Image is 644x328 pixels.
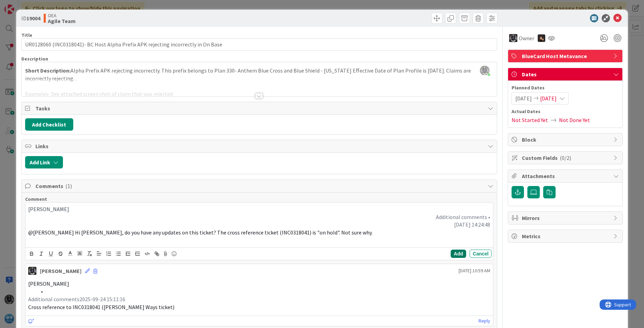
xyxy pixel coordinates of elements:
[522,172,610,180] span: Attachments
[28,267,36,275] img: KG
[21,38,497,51] input: type card name here...
[28,280,69,287] span: [PERSON_NAME]
[26,15,40,22] b: 19004
[40,267,82,275] div: [PERSON_NAME]
[479,317,490,325] a: Reply
[538,34,545,42] img: ZB
[522,135,610,144] span: Block
[21,56,48,62] span: Description
[480,66,490,75] img: ddRgQ3yRm5LdI1ED0PslnJbT72KgN0Tb.jfif
[509,34,517,42] img: KG
[512,108,619,115] span: Actual Dates
[522,154,610,162] span: Custom Fields
[522,70,610,78] span: Dates
[470,250,492,258] button: Cancel
[65,183,72,189] span: ( 1 )
[25,156,63,168] button: Add Link
[436,214,490,220] span: Additional comments •
[48,13,76,18] span: OEA
[519,34,534,42] span: Owner
[25,196,47,202] span: Comment
[48,18,76,24] b: Agile Team
[451,250,466,258] button: Add
[559,116,590,124] span: Not Done Yet
[35,182,484,190] span: Comments
[21,32,32,38] label: Title
[28,304,174,310] span: Cross reference to INC0318041 ([PERSON_NAME] Ways ticket)
[21,14,40,22] span: ID
[512,84,619,91] span: Planned Dates
[28,229,373,236] span: @[PERSON_NAME] Hi [PERSON_NAME], do you have any updates on this ticket? The cross reference tick...
[35,104,484,112] span: Tasks
[25,67,493,82] p: Alpha Prefix APK rejecting incorrectly. This prefix belongs to Plan 330- Anthem Blue Cross and Bl...
[25,67,71,74] strong: Short Description:
[14,1,31,9] span: Support
[560,154,571,161] span: ( 0/2 )
[540,94,557,102] span: [DATE]
[25,118,73,131] button: Add Checklist
[515,94,532,102] span: [DATE]
[512,116,548,124] span: Not Started Yet
[522,232,610,240] span: Metrics
[28,206,69,212] span: [PERSON_NAME]
[522,214,610,222] span: Mirrors
[459,267,490,274] span: [DATE] 10:59 AM
[28,296,125,303] span: Additional comments2025-09-24 15:11:16
[35,142,484,150] span: Links
[522,52,610,60] span: BlueCard Host Metavance
[454,221,490,228] span: [DATE] 14:24:48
